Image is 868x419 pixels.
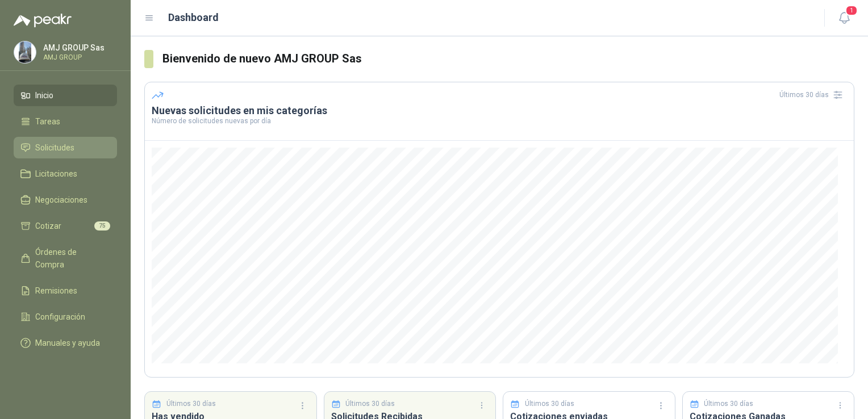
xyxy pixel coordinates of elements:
a: Solicitudes [14,137,117,158]
span: 1 [845,5,858,16]
span: Configuración [35,311,85,323]
p: Últimos 30 días [525,399,574,409]
p: Número de solicitudes nuevas por día [152,118,847,124]
a: Tareas [14,111,117,132]
span: Cotizar [35,220,61,232]
span: Manuales y ayuda [35,337,100,349]
a: Cotizar75 [14,215,117,237]
a: Negociaciones [14,189,117,211]
span: Negociaciones [35,194,87,206]
a: Configuración [14,306,117,328]
h3: Nuevas solicitudes en mis categorías [152,104,847,118]
p: AMJ GROUP Sas [43,44,114,52]
img: Company Logo [14,41,36,63]
p: AMJ GROUP [43,54,114,61]
img: Logo peakr [14,14,72,27]
span: Remisiones [35,284,77,297]
span: Órdenes de Compra [35,246,106,271]
a: Licitaciones [14,163,117,185]
span: 75 [94,221,110,231]
p: Últimos 30 días [704,399,753,409]
button: 1 [834,8,854,28]
a: Órdenes de Compra [14,241,117,275]
span: Licitaciones [35,167,77,180]
span: Tareas [35,115,60,128]
span: Solicitudes [35,141,74,154]
h3: Bienvenido de nuevo AMJ GROUP Sas [162,50,854,68]
a: Manuales y ayuda [14,332,117,354]
p: Últimos 30 días [345,399,395,409]
a: Inicio [14,85,117,106]
a: Remisiones [14,280,117,301]
p: Últimos 30 días [166,399,216,409]
div: Últimos 30 días [779,86,847,104]
h1: Dashboard [168,10,219,26]
span: Inicio [35,89,53,102]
